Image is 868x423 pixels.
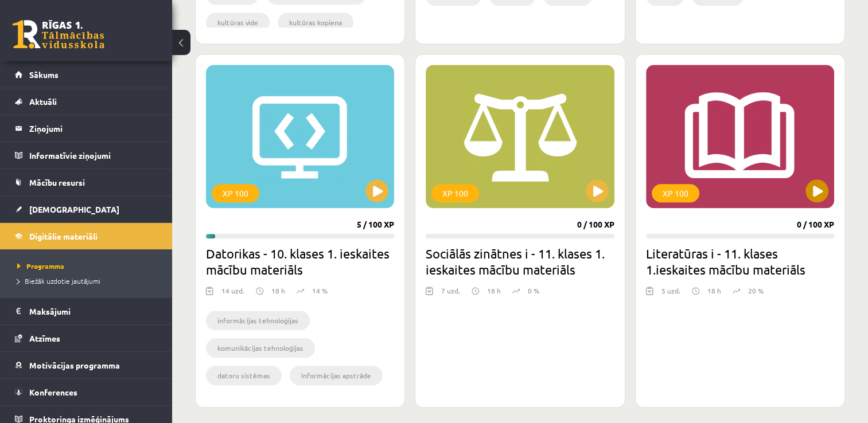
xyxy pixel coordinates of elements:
li: datoru sistēmas [206,366,282,385]
span: Motivācijas programma [29,360,120,370]
h2: Datorikas - 10. klases 1. ieskaites mācību materiāls [206,245,394,277]
a: Biežāk uzdotie jautājumi [17,276,161,286]
a: Sākums [15,61,158,88]
h2: Sociālās zinātnes i - 11. klases 1. ieskaites mācību materiāls [426,245,614,277]
legend: Ziņojumi [29,115,158,142]
span: Atzīmes [29,333,60,343]
div: XP 100 [212,184,259,202]
span: Aktuāli [29,96,57,107]
div: XP 100 [652,184,699,202]
li: informācijas tehnoloģijas [206,311,310,330]
legend: Informatīvie ziņojumi [29,142,158,169]
div: XP 100 [431,184,479,202]
li: kultūras kopiena [278,13,353,32]
p: 18 h [487,285,501,296]
a: Programma [17,261,161,271]
li: informācijas apstrāde [290,366,383,385]
a: Mācību resursi [15,169,158,195]
a: Rīgas 1. Tālmācības vidusskola [13,20,104,49]
span: [DEMOGRAPHIC_DATA] [29,204,119,214]
span: Digitālie materiāli [29,231,98,241]
a: Digitālie materiāli [15,223,158,249]
span: Mācību resursi [29,177,85,187]
p: 14 % [312,285,328,296]
p: 0 % [528,285,539,296]
legend: Maksājumi [29,298,158,324]
a: Atzīmes [15,325,158,351]
li: komunikācijas tehnoloģijas [206,338,315,358]
div: 7 uzd. [441,285,460,303]
a: Ziņojumi [15,115,158,142]
span: Biežāk uzdotie jautājumi [17,276,100,285]
p: 18 h [271,285,285,296]
div: 14 uzd. [221,285,244,303]
span: Programma [17,261,64,271]
h2: Literatūras i - 11. klases 1.ieskaites mācību materiāls [646,245,834,277]
a: Informatīvie ziņojumi [15,142,158,169]
a: [DEMOGRAPHIC_DATA] [15,196,158,222]
a: Konferences [15,379,158,405]
a: Maksājumi [15,298,158,324]
span: Konferences [29,387,77,397]
a: Motivācijas programma [15,352,158,378]
div: 5 uzd. [661,285,680,303]
span: Sākums [29,69,59,80]
p: 20 % [748,285,764,296]
a: Aktuāli [15,88,158,115]
li: kultūras vide [206,13,270,32]
p: 18 h [707,285,721,296]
